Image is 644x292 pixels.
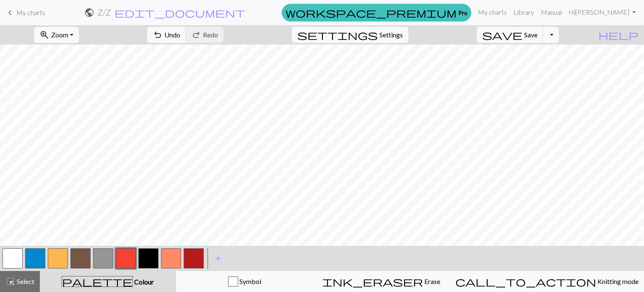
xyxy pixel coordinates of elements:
a: My charts [5,5,45,20]
button: Zoom [34,27,79,43]
span: workspace_premium [286,7,457,18]
span: call_to_action [455,276,596,287]
span: Select [16,277,34,285]
i: Settings [297,30,378,40]
span: Undo [164,31,180,39]
a: Hi[PERSON_NAME] [565,4,639,21]
span: My charts [16,8,45,16]
span: help [598,29,639,41]
span: Symbol [238,277,261,285]
span: Erase [423,277,440,285]
span: highlight_alt [5,276,16,287]
span: save [482,29,522,41]
a: Library [510,4,538,21]
h2: Z / Z [98,8,111,17]
span: edit_document [114,7,245,18]
span: zoom_in [39,29,49,41]
button: Undo [147,27,186,43]
button: Knitting mode [450,271,644,292]
span: add [213,253,223,264]
span: Knitting mode [596,277,639,285]
a: My charts [475,4,510,21]
button: Erase [313,271,450,292]
span: ink_eraser [322,276,423,287]
button: Save [477,27,543,43]
span: palette [62,276,132,287]
span: keyboard_arrow_left [5,7,15,18]
span: public [84,7,94,18]
button: Symbol [176,271,313,292]
span: Settings [379,30,403,40]
button: Colour [40,271,176,292]
span: settings [297,29,378,41]
a: Manual [538,4,565,21]
button: SettingsSettings [292,27,408,43]
span: Save [524,31,538,39]
span: Zoom [51,31,68,39]
span: Colour [133,278,154,286]
a: Pro [282,4,471,21]
span: undo [153,29,163,41]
